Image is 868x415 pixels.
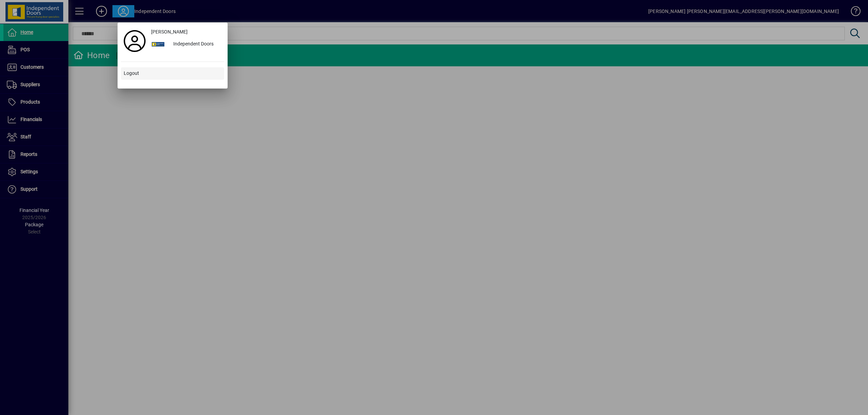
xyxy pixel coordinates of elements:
[121,35,148,47] a: Profile
[151,28,188,36] span: [PERSON_NAME]
[121,67,224,80] button: Logout
[124,70,139,77] span: Logout
[168,38,224,51] div: Independent Doors
[148,26,224,38] a: [PERSON_NAME]
[148,38,224,51] button: Independent Doors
